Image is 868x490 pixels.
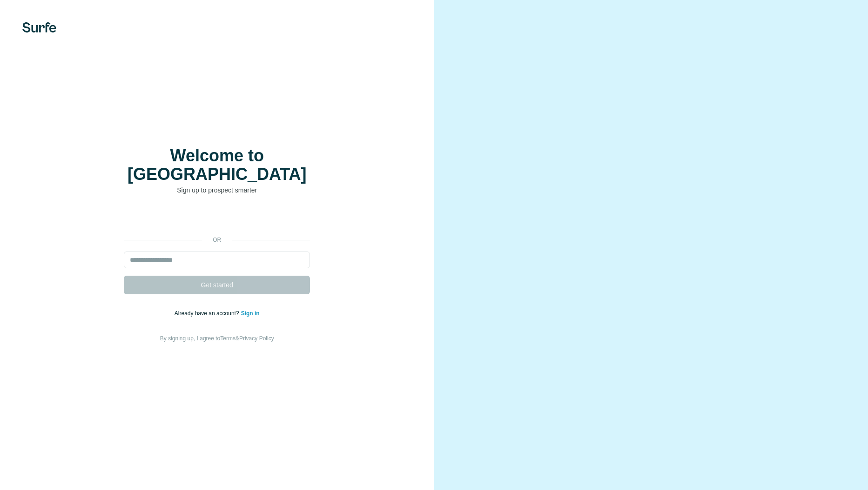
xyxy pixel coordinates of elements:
[239,335,274,342] a: Privacy Policy
[124,185,310,195] p: Sign up to prospect smarter
[160,335,274,342] span: By signing up, I agree to &
[241,310,260,317] a: Sign in
[202,236,232,244] p: or
[220,335,236,342] a: Terms
[677,9,859,145] iframe: Dialogfeld „Über Google anmelden“
[175,310,241,317] span: Already have an account?
[119,209,315,229] iframe: Schaltfläche „Über Google anmelden“
[124,146,310,184] h1: Welcome to [GEOGRAPHIC_DATA]
[22,22,56,33] img: Surfe's logo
